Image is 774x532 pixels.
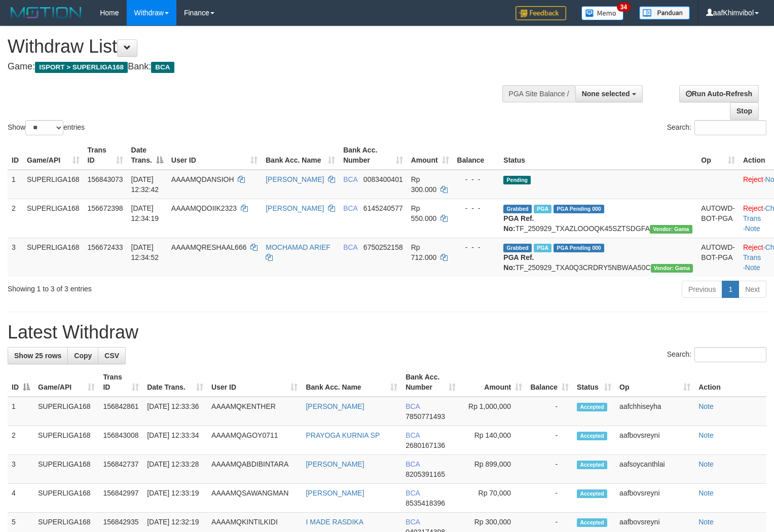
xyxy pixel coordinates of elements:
h4: Game: Bank: [8,62,506,72]
td: SUPERLIGA168 [23,170,84,199]
th: Game/API: activate to sort column ascending [23,141,84,170]
td: - [526,397,573,426]
th: Op: activate to sort column ascending [697,141,739,170]
a: Run Auto-Refresh [679,85,759,102]
a: [PERSON_NAME] [266,175,324,183]
span: Marked by aafsoycanthlai [534,244,551,252]
a: PRAYOGA KURNIA SP [306,431,380,439]
span: Rp 300.000 [411,175,437,194]
span: Grabbed [503,205,532,213]
img: MOTION_logo.png [8,5,85,20]
a: Note [698,489,714,497]
td: aafbovsreyni [615,426,694,455]
a: Note [745,263,760,272]
td: [DATE] 12:33:28 [143,455,207,484]
td: aafsoycanthlai [615,455,694,484]
span: Accepted [577,432,607,440]
span: [DATE] 12:34:52 [131,243,159,261]
td: Rp 1,000,000 [460,397,526,426]
th: Action [694,368,766,397]
a: Next [739,281,766,298]
td: AAAAMQSAWANGMAN [207,484,302,513]
td: - [526,455,573,484]
th: Trans ID: activate to sort column ascending [84,141,127,170]
a: [PERSON_NAME] [306,460,364,468]
td: 3 [8,455,34,484]
td: 156842737 [99,455,143,484]
span: Accepted [577,489,607,498]
th: ID: activate to sort column descending [8,368,34,397]
th: Trans ID: activate to sort column ascending [99,368,143,397]
a: Reject [743,175,763,183]
span: 34 [617,3,631,12]
span: [DATE] 12:32:42 [131,175,159,194]
b: PGA Ref. No: [503,253,534,272]
td: SUPERLIGA168 [23,238,84,277]
button: None selected [575,85,643,102]
h1: Withdraw List [8,36,506,57]
span: Accepted [577,403,607,411]
td: Rp 899,000 [460,455,526,484]
span: Copy 0083400401 to clipboard [363,175,403,183]
select: Showentries [25,120,63,135]
th: Balance: activate to sort column ascending [526,368,573,397]
a: Note [745,224,760,233]
td: aafbovsreyni [615,484,694,513]
span: AAAAMQDANSIOH [171,175,234,183]
td: 2 [8,426,34,455]
a: 1 [722,281,739,298]
a: Stop [730,102,759,120]
td: SUPERLIGA168 [23,199,84,238]
span: BCA [343,243,357,251]
span: BCA [406,460,420,468]
a: Note [698,402,714,410]
span: Copy 7850771493 to clipboard [406,412,445,421]
a: Copy [67,347,98,364]
span: BCA [343,175,357,183]
a: I MADE RASDIKA [306,518,363,526]
td: Rp 140,000 [460,426,526,455]
td: - [526,426,573,455]
td: [DATE] 12:33:36 [143,397,207,426]
span: Copy 6750252158 to clipboard [363,243,403,251]
span: BCA [151,62,174,73]
label: Search: [667,347,766,362]
span: Show 25 rows [14,352,61,360]
input: Search: [694,120,766,135]
span: 156672398 [88,204,123,212]
a: Reject [743,243,763,251]
td: TF_250929_TXAZLOOOQK45SZTSDGFA [499,199,697,238]
th: Date Trans.: activate to sort column ascending [143,368,207,397]
td: AUTOWD-BOT-PGA [697,199,739,238]
a: Previous [682,281,722,298]
td: AUTOWD-BOT-PGA [697,238,739,277]
th: Status: activate to sort column ascending [573,368,615,397]
span: BCA [406,518,420,526]
a: Note [698,431,714,439]
td: 1 [8,397,34,426]
td: 156843008 [99,426,143,455]
td: SUPERLIGA168 [34,484,99,513]
th: Bank Acc. Number: activate to sort column ascending [401,368,460,397]
span: AAAAMQDOIIK2323 [171,204,237,212]
td: TF_250929_TXA0Q3CRDRY5NBWAA50C [499,238,697,277]
th: Balance [453,141,500,170]
span: Vendor URL: https://trx31.1velocity.biz [651,264,693,273]
td: SUPERLIGA168 [34,426,99,455]
input: Search: [694,347,766,362]
span: Rp 712.000 [411,243,437,261]
span: Pending [503,176,531,184]
th: Amount: activate to sort column ascending [407,141,453,170]
span: Copy [74,352,92,360]
a: [PERSON_NAME] [306,402,364,410]
td: AAAAMQAGOY0711 [207,426,302,455]
img: panduan.png [639,6,690,20]
div: - - - [457,242,496,252]
a: Note [698,460,714,468]
span: PGA Pending [554,244,604,252]
h1: Latest Withdraw [8,322,766,343]
th: Bank Acc. Name: activate to sort column ascending [302,368,401,397]
span: Grabbed [503,244,532,252]
th: Game/API: activate to sort column ascending [34,368,99,397]
span: Accepted [577,461,607,469]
